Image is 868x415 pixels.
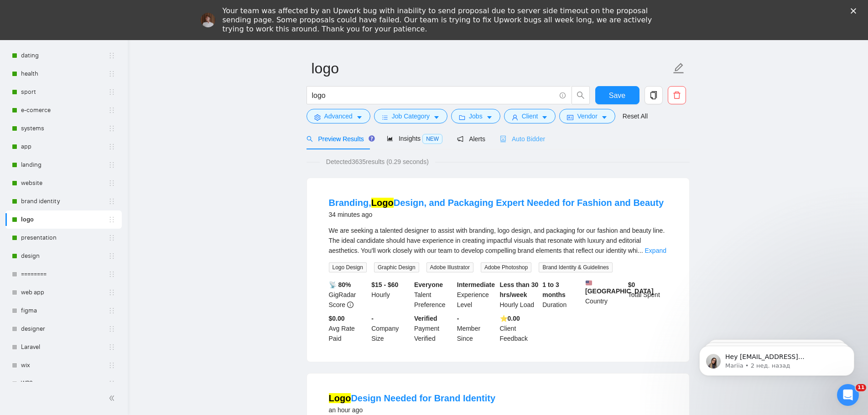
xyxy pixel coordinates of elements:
li: web app [5,283,122,302]
span: Alerts [457,135,485,143]
a: ======== [21,265,108,283]
input: Scanner name... [312,57,671,80]
img: Profile image for Vadym [201,13,215,27]
a: web app [21,283,108,302]
span: Insights [387,135,442,142]
span: holder [108,252,115,260]
span: idcard [567,114,573,121]
span: user [512,114,518,121]
span: holder [108,234,115,241]
textarea: Ваше сообщение... [8,279,175,295]
button: Отправить сообщение… [156,295,171,309]
span: Client [522,111,538,121]
b: $15 - $60 [371,281,398,288]
span: area-chart [387,135,393,142]
span: Logo Design [329,262,367,272]
div: yabr87@gmail.com говорит… [7,186,175,222]
span: Save [609,90,625,101]
b: - [457,315,459,322]
button: settingAdvancedcaret-down [307,109,370,123]
b: Verified [414,315,437,322]
img: 🇺🇸 [586,280,592,286]
a: Expand [645,247,666,254]
button: search [572,86,590,104]
li: landing [5,156,122,174]
span: holder [108,88,115,96]
span: info-circle [560,92,566,98]
input: Search Freelance Jobs... [312,90,556,101]
span: Preview Results [307,135,372,143]
span: holder [108,107,115,114]
button: Средство выбора эмодзи [14,298,21,306]
span: NEW [422,134,442,144]
button: Средство выбора GIF-файла [29,298,36,306]
li: Laravel [5,338,122,356]
button: Главная [159,4,177,21]
li: presentation [5,229,122,247]
span: holder [108,179,115,187]
span: holder [108,343,115,351]
span: Job Category [392,111,430,121]
div: з нового акаунта тало подаватися, повідомите що робити далі. дякую [40,192,168,210]
b: $0.00 [329,315,345,322]
span: We are seeking a talented designer to assist with branding, logo design, and packaging for our fa... [329,227,665,254]
a: wix [21,356,108,374]
a: website [21,174,108,192]
li: designer [5,320,122,338]
iframe: Intercom notifications сообщение [686,327,868,390]
span: Detected 3635 results (0.29 seconds) [320,157,435,167]
span: holder [108,362,115,369]
b: 📡 80% [329,281,351,288]
p: Был в сети 30 мин назад [44,11,122,20]
b: [GEOGRAPHIC_DATA] [585,280,654,295]
a: sport [21,83,108,101]
a: health [21,65,108,83]
span: delete [668,91,686,99]
a: landing [21,156,108,174]
div: 34 minutes ago [329,209,664,220]
span: Jobs [469,111,483,121]
span: holder [108,271,115,278]
span: folder [459,114,465,121]
span: holder [108,70,115,77]
span: ... [638,247,643,254]
li: logo [5,210,122,229]
span: Adobe Photoshop [481,262,531,272]
li: sport [5,83,122,101]
a: logo [21,210,108,229]
div: GigRadar Score [327,280,370,310]
button: barsJob Categorycaret-down [374,109,447,123]
div: Client Feedback [498,313,541,343]
span: Vendor [577,111,597,121]
div: Avg Rate Paid [327,313,370,343]
li: figma [5,302,122,320]
b: ⭐️ 0.00 [500,315,520,322]
li: app [5,138,122,156]
a: design [21,247,108,265]
span: Auto Bidder [500,135,545,143]
a: Branding,LogoDesign, and Packaging Expert Needed for Fashion and Beauty [329,198,664,208]
span: Advanced [324,111,353,121]
mark: Logo [371,198,394,208]
span: holder [108,198,115,205]
div: Country [583,280,626,310]
div: Member Since [455,313,498,343]
b: Everyone [414,281,443,288]
span: Brand Identity & Guidelines [539,262,612,272]
a: Reset All [623,111,648,121]
div: Talent Preference [412,280,455,310]
span: holder [108,325,115,333]
a: e-comerce [21,101,108,119]
div: Доброго дня!Дуже дякуємо що повідомили - поки що моніторимо ситуацію, якщо вдасться ситуацію підф... [7,222,150,323]
span: 11 [856,384,866,391]
a: Laravel [21,338,108,356]
button: delete [668,86,686,104]
div: Total Spent [626,280,669,310]
div: з нового акаунта тало подаватися, повідомите що робити далі. дякую [33,186,175,215]
div: Experience Level [455,280,498,310]
b: Intermediate [457,281,495,288]
button: go back [6,4,23,21]
span: holder [108,307,115,314]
